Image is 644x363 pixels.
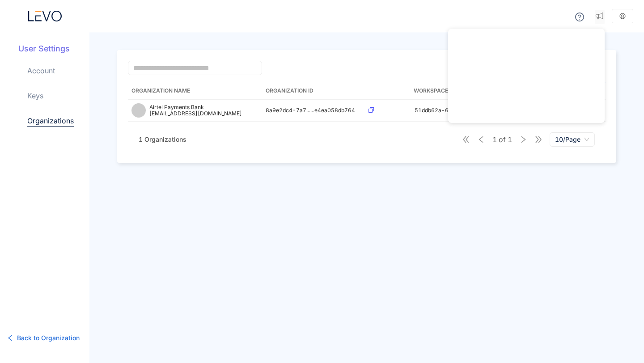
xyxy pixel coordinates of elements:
[415,107,504,114] span: 51ddb62a-6b4......a634cc97d760
[262,82,365,100] th: Organization ID
[492,135,512,144] span: of
[266,107,355,114] span: 8a9e2dc4-7a7......e4ea058db764
[27,115,74,127] a: Organizations
[149,110,242,117] p: [EMAIL_ADDRESS][DOMAIN_NAME]
[410,82,513,100] th: Workspace ID
[555,133,589,146] span: 10/Page
[508,135,512,144] span: 1
[149,104,242,110] p: Airtel Payments Bank
[18,43,89,55] h5: User Settings
[27,90,43,101] a: Keys
[492,135,497,144] span: 1
[17,333,80,343] span: Back to Organization
[128,82,262,100] th: Organization Name
[139,135,186,143] span: 1 Organizations
[27,65,55,76] a: Account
